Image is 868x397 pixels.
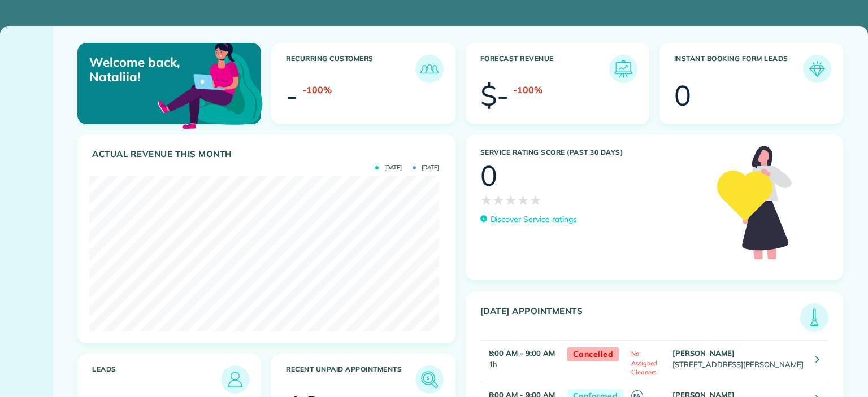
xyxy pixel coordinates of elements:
[480,55,609,83] h3: Forecast Revenue
[480,341,562,382] td: 1h
[224,368,246,391] img: icon_leads-1bed01f49abd5b7fead27621c3d59655bb73ed531f8eeb49469d10e621d6b896.png
[413,165,439,171] span: [DATE]
[672,348,735,357] strong: [PERSON_NAME]
[480,149,706,156] h3: Service Rating score (past 30 days)
[418,368,441,391] img: icon_unpaid_appointments-47b8ce3997adf2238b356f14209ab4cced10bd1f174958f3ca8f1d0dd7fffeee.png
[517,190,530,210] span: ★
[674,81,691,110] div: 0
[505,190,517,210] span: ★
[480,306,801,331] h3: [DATE] Appointments
[480,162,497,190] div: 0
[803,306,826,329] img: icon_todays_appointments-901f7ab196bb0bea1936b74009e4eb5ffbc2d2711fa7634e0d609ed5ef32b18b.png
[302,83,332,97] div: -100%
[286,365,415,394] h3: Recent unpaid appointments
[530,190,542,210] span: ★
[375,165,402,171] span: [DATE]
[631,350,658,376] span: No Assigned Cleaners
[612,58,635,80] img: icon_forecast_revenue-8c13a41c7ed35a8dcfafea3cbb826a0462acb37728057bba2d056411b612bbbe.png
[492,190,505,210] span: ★
[489,348,555,357] strong: 8:00 AM - 9:00 AM
[806,58,828,80] img: icon_form_leads-04211a6a04a5b2264e4ee56bc0799ec3eb69b7e499cbb523a139df1d13a81ae0.png
[418,58,441,80] img: icon_recurring_customers-cf858462ba22bcd05b5a5880d41d6543d210077de5bb9ebc9590e49fd87d84ed.png
[567,347,619,361] span: Cancelled
[513,83,542,97] div: -100%
[92,149,444,159] h3: Actual Revenue this month
[480,213,577,225] a: Discover Service ratings
[491,213,577,225] p: Discover Service ratings
[89,55,201,85] p: Welcome back, Nataliia!
[286,81,298,110] div: -
[480,81,509,110] div: $-
[286,55,415,83] h3: Recurring Customers
[92,365,221,394] h3: Leads
[674,55,803,83] h3: Instant Booking Form Leads
[480,190,493,210] span: ★
[670,341,808,382] td: [STREET_ADDRESS][PERSON_NAME]
[155,30,265,139] img: dashboard_welcome-42a62b7d889689a78055ac9021e634bf52bae3f8056760290aed330b23ab8690.png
